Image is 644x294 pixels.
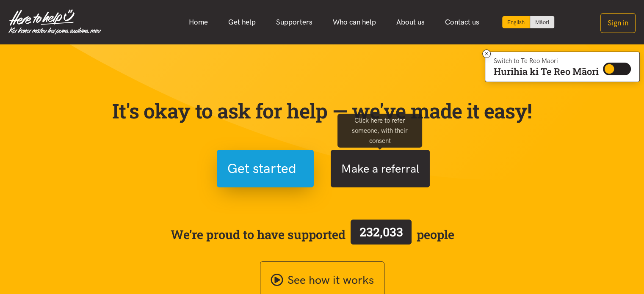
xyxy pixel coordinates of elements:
[217,150,314,187] button: Get started
[435,13,489,31] a: Contact us
[227,158,296,179] span: Get started
[218,13,266,31] a: Get help
[179,13,218,31] a: Home
[494,58,599,63] p: Switch to Te Reo Māori
[600,13,636,33] button: Sign in
[502,16,530,28] div: Current language
[345,218,417,251] a: 232,033
[386,13,435,31] a: About us
[111,99,534,123] p: It's okay to ask for help — we've made it easy!
[171,218,454,251] span: We’re proud to have supported people
[494,68,599,75] p: Hurihia ki Te Reo Māori
[530,16,554,28] a: Switch to Te Reo Māori
[331,150,430,187] button: Make a referral
[323,13,386,31] a: Who can help
[8,9,101,35] img: Home
[359,224,403,240] span: 232,033
[502,16,555,28] div: Language toggle
[337,113,422,147] div: Click here to refer someone, with their consent
[266,13,323,31] a: Supporters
